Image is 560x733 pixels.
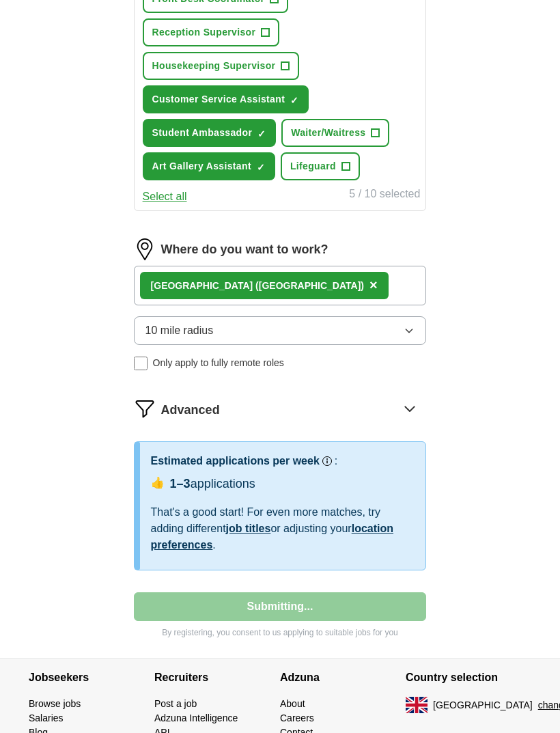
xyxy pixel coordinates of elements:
[134,357,148,370] input: Only apply to fully remote roles
[134,626,427,639] p: By registering, you consent to us applying to suitable jobs for you
[280,713,314,723] a: Careers
[291,126,365,140] span: Waiter/Waitress
[257,128,266,139] span: ✓
[280,698,305,709] a: About
[369,277,378,292] span: ×
[281,152,360,180] button: Lifeguard
[170,475,255,493] div: applications
[143,119,277,147] button: Student Ambassador✓
[29,698,81,709] a: Browse jobs
[145,322,214,339] span: 10 mile radius
[281,119,389,147] button: Waiter/Waitress
[29,713,64,723] a: Salaries
[290,159,336,174] span: Lifeguard
[257,162,265,173] span: ✓
[143,85,309,113] button: Customer Service Assistant✓
[290,95,298,106] span: ✓
[152,92,285,107] span: Customer Service Assistant
[170,477,191,490] span: 1–3
[134,316,427,345] button: 10 mile radius
[154,698,197,709] a: Post a job
[369,275,378,296] button: ×
[349,186,420,205] div: 5 / 10 selected
[161,401,220,419] span: Advanced
[406,697,428,713] img: UK flag
[134,592,427,621] button: Submitting...
[143,18,280,46] button: Reception Supervisor
[134,398,156,419] img: filter
[161,240,328,259] label: Where do you want to work?
[151,475,165,491] span: 👍
[143,189,187,205] button: Select all
[143,152,275,180] button: Art Gallery Assistant✓
[134,238,156,260] img: location.png
[154,713,238,723] a: Adzuna Intelligence
[433,698,533,713] span: [GEOGRAPHIC_DATA]
[335,453,337,469] h3: :
[152,59,276,73] span: Housekeeping Supervisor
[151,504,415,553] div: That's a good start! For even more matches, try adding different or adjusting your .
[255,280,364,291] span: ([GEOGRAPHIC_DATA])
[152,25,256,40] span: Reception Supervisor
[152,159,251,174] span: Art Gallery Assistant
[151,453,320,469] h3: Estimated applications per week
[152,126,253,140] span: Student Ambassador
[153,356,284,370] span: Only apply to fully remote roles
[143,52,300,80] button: Housekeeping Supervisor
[406,659,531,697] h4: Country selection
[151,280,253,291] strong: [GEOGRAPHIC_DATA]
[226,523,271,534] a: job titles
